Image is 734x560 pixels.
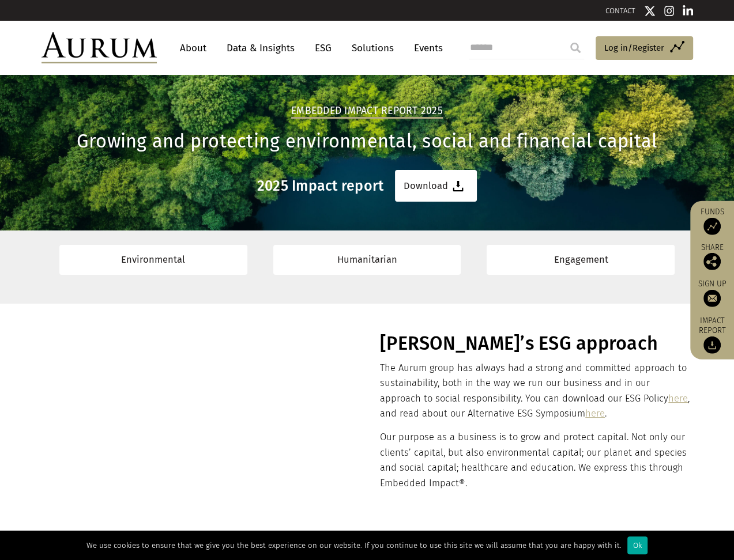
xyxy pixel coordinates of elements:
a: Download [395,170,477,202]
a: About [174,37,212,59]
p: The Aurum group has always had a strong and committed approach to sustainability, both in the way... [380,361,690,422]
img: Aurum [42,32,157,63]
span: Log in/Register [604,41,664,55]
a: Impact report [696,316,728,354]
a: Log in/Register [596,36,693,60]
img: Linkedin icon [683,5,693,17]
img: Instagram icon [664,5,675,17]
input: Submit [564,36,587,59]
a: here [668,393,688,404]
h2: Embedded Impact report 2025 [291,105,443,119]
a: Humanitarian [273,245,461,274]
a: Environmental [59,245,247,274]
div: Ok [627,536,648,554]
a: here [585,408,605,419]
a: Solutions [346,37,400,59]
h3: 2025 Impact report [257,177,384,195]
img: Access Funds [703,218,721,235]
a: Sign up [696,279,728,307]
img: Share this post [703,253,721,270]
a: Engagement [487,245,675,274]
h1: Growing and protecting environmental, social and financial capital [42,130,693,153]
a: Events [408,37,443,59]
img: Sign up to our newsletter [703,290,721,307]
div: Share [696,244,728,270]
a: ESG [309,37,337,59]
a: Data & Insights [221,37,300,59]
a: Funds [696,207,728,235]
img: Twitter icon [644,5,656,17]
h1: [PERSON_NAME]’s ESG approach [380,332,690,355]
a: CONTACT [605,6,635,15]
p: Our purpose as a business is to grow and protect capital. Not only our clients’ capital, but also... [380,430,690,491]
